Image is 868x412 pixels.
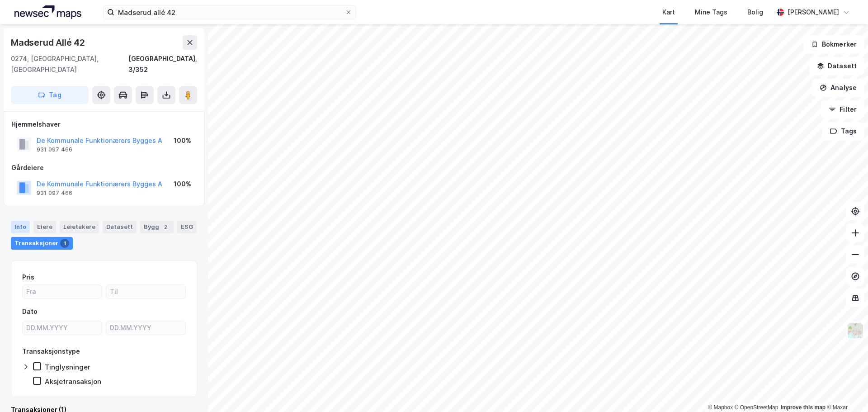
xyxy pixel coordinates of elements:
img: Z [847,322,864,339]
input: DD.MM.YYYY [106,321,185,335]
div: 100% [174,179,191,189]
div: Bygg [140,221,174,233]
div: Kart [662,7,675,18]
div: Datasett [103,221,137,233]
img: logo.a4113a55bc3d86da70a041830d287a7e.svg [14,5,81,19]
div: Leietakere [60,221,99,233]
div: 0274, [GEOGRAPHIC_DATA], [GEOGRAPHIC_DATA] [11,53,128,75]
div: Hjemmelshaver [11,119,197,130]
button: Tags [822,122,864,140]
div: Mine Tags [695,7,727,18]
div: Dato [22,306,38,317]
input: Til [106,285,185,298]
div: 1 [60,239,69,248]
a: Mapbox [708,404,733,411]
div: Tinglysninger [45,363,90,371]
button: Bokmerker [803,35,864,53]
button: Filter [821,100,864,118]
div: ESG [177,221,197,233]
button: Datasett [809,57,864,75]
button: Tag [11,86,89,104]
div: Transaksjonstype [22,346,80,357]
div: 100% [174,135,191,146]
div: Info [11,221,30,233]
div: [GEOGRAPHIC_DATA], 3/352 [128,53,197,75]
div: [PERSON_NAME] [788,7,839,18]
div: Eiere [33,221,56,233]
div: 2 [161,223,170,232]
div: Madserud Allé 42 [11,35,87,50]
div: Transaksjoner [11,237,73,250]
div: Pris [22,272,34,283]
div: 931 097 466 [37,146,72,153]
div: Aksjetransaksjon [45,377,101,386]
input: Fra [23,285,102,298]
div: Gårdeiere [11,162,197,173]
input: Søk på adresse, matrikkel, gårdeiere, leietakere eller personer [114,5,345,19]
div: Bolig [747,7,763,18]
iframe: Chat Widget [823,369,868,412]
a: OpenStreetMap [735,404,778,411]
input: DD.MM.YYYY [23,321,102,335]
a: Improve this map [781,404,826,411]
div: 931 097 466 [37,189,72,197]
button: Analyse [812,79,864,97]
